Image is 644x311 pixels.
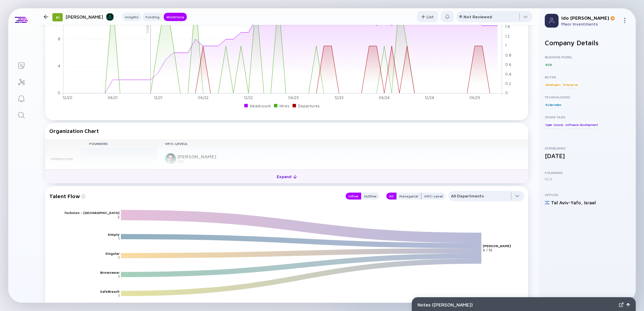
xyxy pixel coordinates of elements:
tspan: 1 [505,43,507,48]
text: 1 [118,293,120,298]
div: Organization Chart [49,128,524,134]
div: Open Source [545,121,564,128]
text: Browzwear [100,270,120,274]
div: Established [545,146,630,150]
a: Lists [8,57,34,73]
tspan: 12/20 [63,95,72,100]
div: N/A [545,176,630,182]
div: Other Tags [545,115,630,119]
div: Software Development [564,121,599,128]
div: Developers [545,81,561,88]
tspan: 12/22 [244,95,253,100]
div: Managerial [397,193,421,200]
a: Reminders [8,90,34,106]
tspan: 12/23 [335,95,344,100]
tspan: 12/24 [425,95,434,100]
tspan: 0 [505,90,508,95]
tspan: 0.4 [505,71,511,76]
text: 2 [117,215,120,219]
text: Simply [108,232,120,236]
tspan: 0.8 [505,52,511,57]
h2: Company Details [545,39,630,47]
button: VP/C-Level [421,193,446,200]
div: Funding [143,13,162,20]
tspan: 0 [58,90,60,95]
button: Outflow [361,193,379,200]
tspan: 06/21 [108,95,117,100]
div: Expand [273,171,301,182]
button: All [386,193,396,200]
div: Workforce [164,13,187,20]
img: Profile Picture [545,14,559,28]
text: 1 [118,274,120,279]
div: Israel [584,200,596,205]
tspan: 1.4 [505,24,510,29]
tspan: 1.2 [505,34,510,38]
tspan: 4 [58,64,60,68]
div: Business Model [545,55,630,59]
div: Tel Aviv-Yafo , [551,200,583,205]
button: Inflow [346,193,361,200]
text: 1 [118,255,120,260]
tspan: 0.6 [505,62,511,67]
div: Maor Investments [561,21,619,27]
div: Buyer [545,75,630,79]
text: Technion - [GEOGRAPHIC_DATA] [64,211,120,215]
tspan: 12/21 [154,95,162,100]
text: 6 / 10 [483,248,492,252]
div: [PERSON_NAME] [65,12,114,21]
div: Kubernetes [545,101,562,108]
button: Insights [122,13,141,21]
tspan: 8 [58,36,60,41]
button: Funding [143,13,162,21]
div: Notes ( [PERSON_NAME] ) [418,302,616,308]
tspan: 06/24 [379,95,390,100]
text: [PERSON_NAME] [483,244,511,248]
div: 81 [52,13,63,21]
tspan: 0.2 [505,81,511,86]
div: [DATE] [545,152,630,159]
img: Menu [622,18,627,23]
button: List [417,11,438,22]
div: Founders [545,171,630,175]
div: Enterprise [562,81,579,88]
button: Managerial [396,193,421,200]
tspan: 06/23 [288,95,299,100]
button: Workforce [164,13,187,21]
img: Israel Flag [545,200,550,205]
div: Offices [545,193,630,197]
button: Expand [45,169,528,183]
a: Investor Map [8,73,34,90]
div: B2B [545,61,552,68]
div: Not Reviewed [463,14,492,19]
text: Singular [105,251,120,255]
div: Talent Flow [49,191,339,201]
img: Expand Notes [619,302,624,307]
text: SafeBreach [100,289,120,293]
div: Ido [PERSON_NAME] [561,15,619,21]
div: Technologies [545,95,630,99]
a: Search [8,106,34,123]
tspan: 06/25 [469,95,480,100]
text: 1 [118,236,120,241]
div: Insights [122,13,141,20]
img: Open Notes [626,303,630,307]
tspan: 06/22 [198,95,208,100]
